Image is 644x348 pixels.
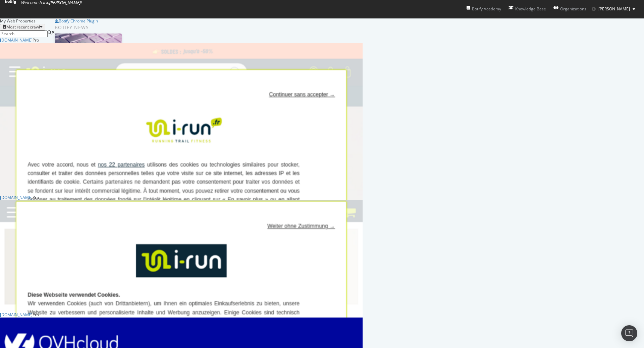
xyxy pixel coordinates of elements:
div: Botify news [55,24,197,31]
div: Most recent crawl [6,25,40,29]
div: Open Intercom Messenger [621,325,637,341]
div: Pro [33,312,39,318]
div: Pro [33,195,39,200]
img: Prepare for Black Friday 2025 by Prioritizing AI Search Visibility [55,33,122,69]
div: Pro [33,37,39,43]
a: Botify Chrome Plugin [55,18,98,24]
div: Knowledge Base [508,6,546,12]
div: Botify Academy [467,6,501,12]
button: [PERSON_NAME] [586,4,641,14]
span: joanna duchesne [598,6,630,12]
div: Botify Chrome Plugin [59,18,98,24]
div: Organizations [553,6,586,12]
